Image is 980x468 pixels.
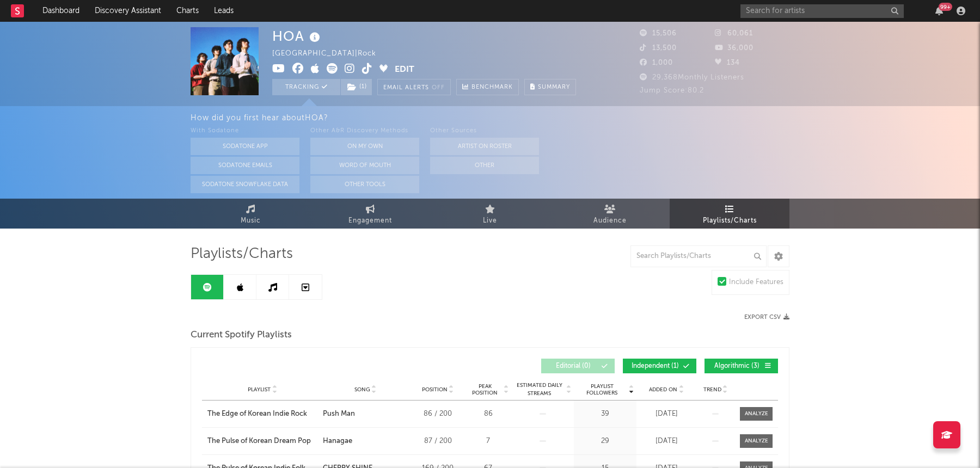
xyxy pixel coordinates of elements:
button: Other Tools [310,176,419,193]
a: Live [430,199,550,229]
span: Audience [593,214,627,227]
span: Playlists/Charts [191,248,293,261]
a: Music [191,199,310,229]
span: Playlists/Charts [703,214,757,227]
span: Current Spotify Playlists [191,329,292,342]
span: 1,000 [640,59,673,66]
button: Edit [395,63,414,77]
span: 60,061 [715,30,753,37]
div: 39 [577,409,634,420]
input: Search Playlists/Charts [630,245,767,267]
button: 99+ [935,7,943,15]
button: Tracking [272,79,340,95]
div: [GEOGRAPHIC_DATA] | Rock [272,47,389,60]
span: 13,500 [640,45,677,52]
div: Include Features [729,276,783,289]
input: Search for artists [740,4,904,18]
span: Song [354,386,370,393]
button: (1) [341,79,372,95]
a: Playlists/Charts [670,199,789,229]
button: Summary [524,79,576,95]
div: 86 [468,409,509,420]
div: HOA [272,27,323,45]
div: Other Sources [430,125,539,138]
div: The Edge of Korean Indie Rock [207,409,307,420]
span: Estimated Daily Streams [514,381,565,398]
a: Engagement [310,199,430,229]
button: Editorial(0) [541,359,615,373]
button: Sodatone Snowflake Data [191,176,299,193]
button: Export CSV [744,314,789,321]
button: Email AlertsOff [377,79,451,95]
div: 29 [577,436,634,447]
span: Position [422,386,448,393]
span: 15,506 [640,30,677,37]
span: Jump Score: 80.2 [640,87,704,94]
a: Benchmark [456,79,519,95]
div: 87 / 200 [413,436,462,447]
span: Peak Position [468,383,502,396]
span: 29,368 Monthly Listeners [640,74,744,81]
div: 7 [468,436,509,447]
div: 86 / 200 [413,409,462,420]
a: Audience [550,199,670,229]
span: Algorithmic ( 3 ) [712,363,762,370]
div: Push Man [323,409,355,420]
button: Sodatone App [191,138,299,155]
span: Engagement [348,214,392,227]
div: [DATE] [639,409,694,420]
em: Off [432,85,445,91]
button: Sodatone Emails [191,157,299,174]
span: Music [241,214,261,227]
button: Other [430,157,539,174]
a: The Edge of Korean Indie Rock [207,409,317,420]
span: Added On [649,386,677,393]
span: Playlist Followers [577,383,627,396]
button: Independent(1) [623,359,696,373]
div: How did you first hear about HOA ? [191,112,980,125]
span: Editorial ( 0 ) [548,363,598,370]
div: [DATE] [639,436,694,447]
span: Playlist [248,386,271,393]
span: ( 1 ) [340,79,372,95]
span: Trend [703,386,721,393]
button: Word Of Mouth [310,157,419,174]
div: 99 + [939,3,952,11]
div: Other A&R Discovery Methods [310,125,419,138]
button: Artist on Roster [430,138,539,155]
div: With Sodatone [191,125,299,138]
span: Benchmark [471,81,513,94]
span: 36,000 [715,45,754,52]
span: Independent ( 1 ) [630,363,680,370]
div: Hanagae [323,436,352,447]
span: 134 [715,59,740,66]
span: Live [483,214,497,227]
span: Summary [538,84,570,90]
div: The Pulse of Korean Dream Pop [207,436,311,447]
button: Algorithmic(3) [705,359,778,373]
a: The Pulse of Korean Dream Pop [207,436,317,447]
button: On My Own [310,138,419,155]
